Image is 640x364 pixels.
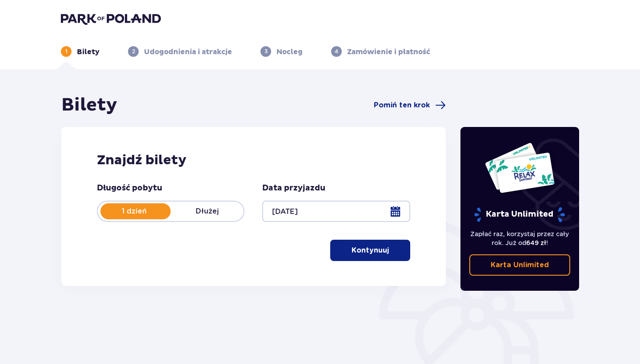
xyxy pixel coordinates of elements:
[98,206,171,216] p: 1 dzień
[491,260,549,270] p: Karta Unlimited
[469,229,571,247] p: Zapłać raz, korzystaj przez cały rok. Już od !
[374,100,446,111] a: Pomiń ten krok
[330,240,410,261] button: Kontynuuj
[61,94,117,116] h1: Bilety
[61,12,161,25] img: Park of Poland logo
[97,183,162,194] p: Długość pobytu
[144,47,232,57] p: Udogodnienia i atrakcje
[526,239,546,246] span: 649 zł
[347,47,430,57] p: Zamówienie i płatność
[473,207,566,222] p: Karta Unlimited
[171,206,244,216] p: Dłużej
[65,47,68,55] p: 1
[374,100,430,110] span: Pomiń ten krok
[335,47,338,55] p: 4
[352,245,389,255] p: Kontynuuj
[97,152,410,169] h2: Znajdź bilety
[77,47,100,57] p: Bilety
[262,183,325,194] p: Data przyjazdu
[276,47,303,57] p: Nocleg
[469,254,571,276] a: Karta Unlimited
[132,47,135,55] p: 2
[264,47,268,55] p: 3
